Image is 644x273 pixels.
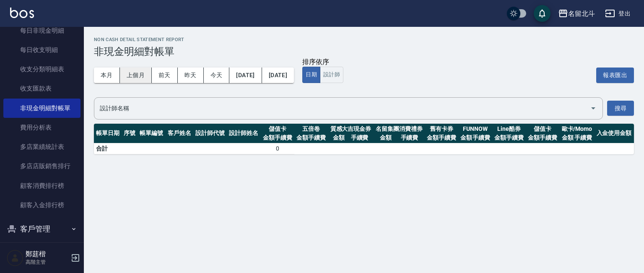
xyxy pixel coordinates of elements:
[587,101,600,115] button: Open
[3,79,80,98] a: 收支匯款表
[96,145,108,152] b: 合計
[3,195,80,215] a: 顧客入金排行榜
[3,240,80,262] button: 員工及薪資
[3,40,80,60] a: 每日收支明細
[607,101,634,116] button: 搜尋
[178,68,204,83] button: 昨天
[296,125,326,133] span: 五倍卷
[120,68,152,83] button: 上個月
[574,133,592,142] span: 手續費
[275,133,292,142] span: 手續費
[595,124,634,143] th: 入金使用金額
[302,67,320,83] button: 日期
[26,258,68,266] p: 高階主管
[427,133,439,142] span: 金額
[229,68,262,83] button: [DATE]
[439,133,456,142] span: 手續費
[568,8,595,19] div: 名留北斗
[122,124,138,143] th: 序號
[494,125,524,133] span: Line酷券
[7,250,23,266] img: Person
[528,125,557,133] span: 儲值卡
[94,124,634,154] table: a dense table
[193,124,227,143] th: 設計師代號
[376,125,423,133] span: 名留集團消費禮券
[333,133,345,142] span: 金額
[562,133,574,142] span: 金額
[26,250,68,258] h5: 鄭莛楷
[302,58,588,67] div: 排序依序
[3,218,80,240] button: 客戶管理
[98,101,587,116] input: 設計師
[351,133,369,142] span: 手續費
[263,133,275,142] span: 金額
[261,143,294,154] td: 0
[596,70,634,78] a: 報表匯出
[528,133,540,142] span: 金額
[320,67,343,83] button: 設計師
[555,5,598,22] button: 名留北斗
[460,133,472,142] span: 金額
[3,156,80,176] a: 多店店販銷售排行
[401,133,418,142] span: 手續費
[10,8,34,18] img: Logo
[3,60,80,79] a: 收支分類明細表
[506,133,524,142] span: 手續費
[94,68,120,83] button: 本月
[330,125,371,133] span: 質感大吉現金券
[3,176,80,195] a: 顧客消費排行榜
[380,133,392,142] span: 金額
[3,99,80,118] a: 非現金明細對帳單
[94,46,634,57] h3: 非現金明細對帳單
[3,118,80,137] a: 費用分析表
[596,68,634,83] button: 報表匯出
[262,68,294,83] button: [DATE]
[152,68,178,83] button: 前天
[94,37,634,42] h2: Non Cash Detail Statement Report
[3,137,80,156] a: 多店業績統計表
[296,133,308,142] span: 金額
[540,133,557,142] span: 手續費
[166,124,193,143] th: 客戶姓名
[473,133,490,142] span: 手續費
[3,21,80,40] a: 每日非現金明細
[138,124,165,143] th: 帳單編號
[263,125,292,133] span: 儲值卡
[94,124,122,143] th: 帳單日期
[494,133,506,142] span: 金額
[534,5,551,22] button: save
[460,125,490,133] span: FUNNOW
[427,125,456,133] span: 舊有卡券
[561,125,592,133] span: 歐卡/Momo
[602,6,634,21] button: 登出
[204,68,230,83] button: 今天
[227,124,260,143] th: 設計師姓名
[308,133,326,142] span: 手續費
